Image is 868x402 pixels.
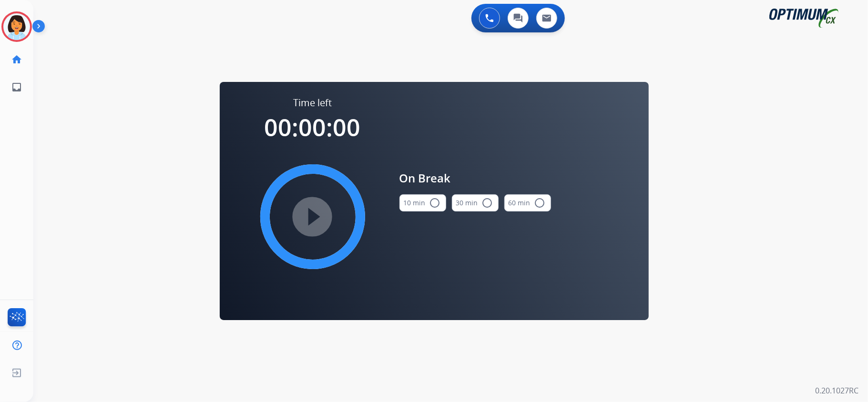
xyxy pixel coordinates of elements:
p: 0.20.1027RC [815,385,858,396]
mat-icon: home [11,54,22,65]
span: Time left [293,96,332,110]
span: On Break [399,170,551,187]
img: avatar [3,13,30,40]
mat-icon: radio_button_unchecked [429,197,441,209]
button: 60 min [504,194,551,211]
button: 30 min [452,194,499,211]
mat-icon: radio_button_unchecked [482,197,493,209]
mat-icon: radio_button_unchecked [534,197,546,209]
span: 00:00:00 [265,111,361,143]
button: 10 min [399,194,446,211]
mat-icon: inbox [11,81,22,93]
